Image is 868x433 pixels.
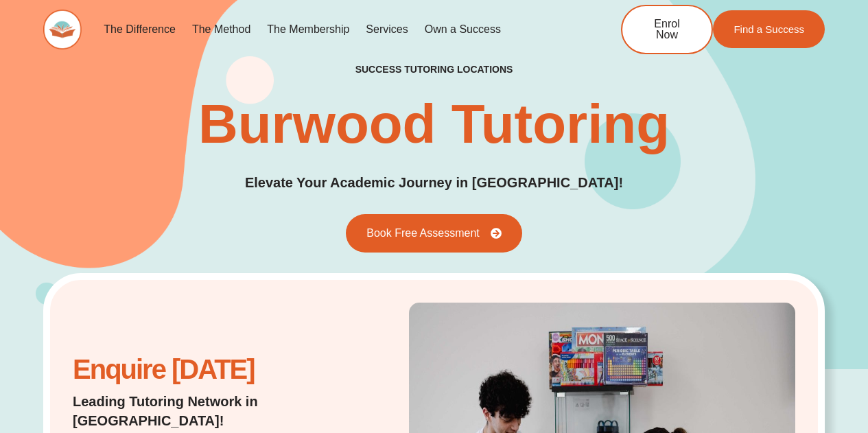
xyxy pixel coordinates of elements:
[95,14,576,45] nav: Menu
[366,228,480,239] span: Book Free Assessment
[184,14,259,45] a: The Method
[734,24,804,34] span: Find a Success
[357,14,416,45] a: Services
[95,14,184,45] a: The Difference
[198,97,670,152] h1: Burwood Tutoring
[259,14,357,45] a: The Membership
[643,19,691,40] span: Enrol Now
[621,5,713,54] a: Enrol Now
[73,361,327,378] h2: Enquire [DATE]
[73,392,327,430] p: Leading Tutoring Network in [GEOGRAPHIC_DATA]!
[417,14,509,45] a: Own a Success
[245,172,623,194] p: Elevate Your Academic Journey in [GEOGRAPHIC_DATA]!
[346,214,522,253] a: Book Free Assessment
[713,10,825,48] a: Find a Success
